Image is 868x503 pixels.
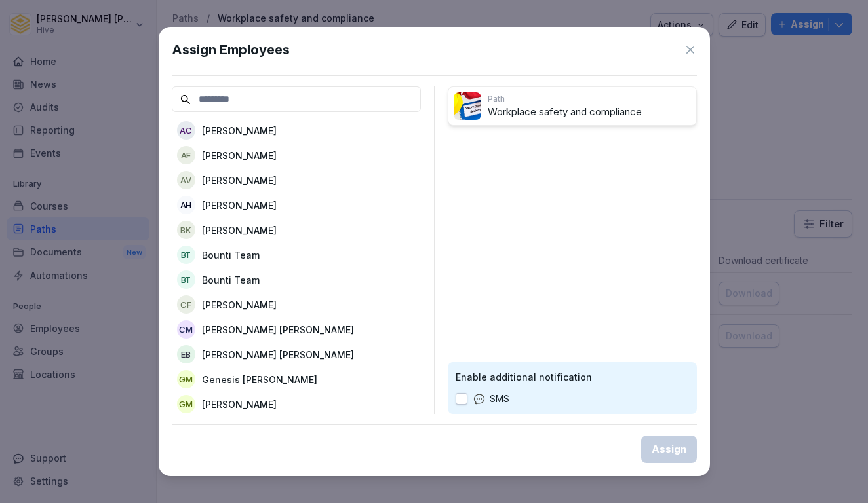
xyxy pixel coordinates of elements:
div: GM [177,370,195,388]
div: AV [177,171,195,189]
p: [PERSON_NAME] [202,398,277,411]
p: Bounti Team [202,273,260,287]
p: Genesis [PERSON_NAME] [202,373,317,386]
p: Workplace safety and compliance [488,105,691,120]
p: Enable additional notification [456,370,689,384]
p: [PERSON_NAME] [202,149,277,162]
div: BK [177,221,195,239]
div: EB [177,345,195,363]
p: [PERSON_NAME] [202,298,277,312]
div: Assign [652,442,686,456]
p: [PERSON_NAME] [202,223,277,237]
button: Assign [641,436,697,463]
p: [PERSON_NAME] [202,174,277,187]
p: [PERSON_NAME] [PERSON_NAME] [202,348,354,362]
p: SMS [490,392,509,406]
p: Bounti Team [202,248,260,262]
h1: Assign Employees [172,40,290,60]
div: CM [177,320,195,339]
div: GM [177,395,195,413]
div: AH [177,196,195,214]
p: [PERSON_NAME] [202,124,277,138]
div: CF [177,295,195,314]
p: Path [488,93,691,105]
p: [PERSON_NAME] [202,198,277,212]
div: AC [177,121,195,140]
div: AF [177,146,195,164]
div: BT [177,246,195,264]
p: [PERSON_NAME] [PERSON_NAME] [202,323,354,337]
div: BT [177,270,195,289]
